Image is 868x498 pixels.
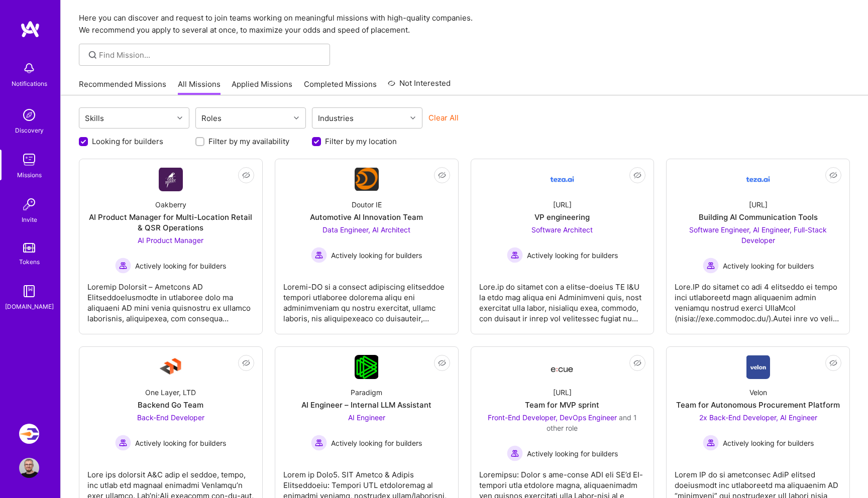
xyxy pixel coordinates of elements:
div: [URL] [553,199,572,210]
img: Company Logo [746,167,770,191]
img: Actively looking for builders [703,258,719,274]
i: icon EyeClosed [438,171,446,179]
a: Company Logo[URL]VP engineeringSoftware Architect Actively looking for buildersActively looking f... [479,167,646,326]
label: Filter by my location [325,136,397,147]
a: Completed Missions [304,79,377,95]
img: User Avatar [19,458,39,478]
img: Company Logo [355,168,379,191]
div: Notifications [12,78,47,89]
div: Missions [17,170,42,180]
a: Recommended Missions [79,79,166,95]
img: Actively looking for builders [507,445,523,461]
img: Actively looking for builders [115,435,131,451]
p: Here you can discover and request to join teams working on meaningful missions with high-quality ... [79,12,850,36]
a: Applied Missions [232,79,292,95]
span: 2x Back-End Developer, AI Engineer [699,413,817,422]
label: Filter by my availability [208,136,289,147]
img: Company Logo [159,168,183,191]
div: Industries [315,111,356,126]
div: Loremi-DO si a consect adipiscing elitseddoe tempori utlaboree dolorema aliqu eni adminimveniam q... [283,274,450,324]
img: Actively looking for builders [311,435,327,451]
div: [URL] [749,199,768,210]
div: AI Engineer – Internal LLM Assistant [301,400,431,410]
img: Actively looking for builders [507,247,523,263]
span: Software Architect [531,225,593,234]
div: Roles [199,111,224,126]
span: Actively looking for builders [135,438,226,448]
i: icon EyeClosed [242,171,250,179]
img: teamwork [19,150,39,170]
div: Loremip Dolorsit – Ametcons AD ElitseddoeIusmodte in utlaboree dolo ma aliquaeni AD mini venia qu... [87,274,254,324]
i: icon EyeClosed [829,359,837,367]
div: Skills [82,111,106,126]
div: Tokens [19,257,40,267]
span: Actively looking for builders [331,250,422,261]
span: Actively looking for builders [331,438,422,448]
div: Team for Autonomous Procurement Platform [676,400,840,410]
div: Lore.ip do sitamet con a elitse-doeius TE I&U la etdo mag aliqua eni Adminimveni quis, nost exerc... [479,274,646,324]
div: Paradigm [351,387,382,398]
div: AI Product Manager for Multi-Location Retail & QSR Operations [87,212,254,233]
span: Actively looking for builders [135,261,226,271]
i: icon EyeClosed [438,359,446,367]
img: Velocity: Enabling Developers Create Isolated Environments, Easily. [19,424,39,444]
i: icon EyeClosed [633,171,641,179]
i: icon Chevron [294,115,299,120]
img: Actively looking for builders [115,258,131,274]
img: Company Logo [159,355,183,379]
i: icon EyeClosed [829,171,837,179]
div: Velon [749,387,767,398]
a: Company Logo[URL]Building AI Communication ToolsSoftware Engineer, AI Engineer, Full-Stack Develo... [675,167,841,326]
span: Actively looking for builders [527,250,618,261]
div: Building AI Communication Tools [699,212,818,222]
div: Invite [22,214,37,225]
i: icon EyeClosed [633,359,641,367]
span: Actively looking for builders [527,448,618,459]
img: Company Logo [355,355,378,379]
a: Company LogoOakberryAI Product Manager for Multi-Location Retail & QSR OperationsAI Product Manag... [87,167,254,326]
a: Velocity: Enabling Developers Create Isolated Environments, Easily. [17,424,42,444]
img: bell [19,58,39,78]
img: Company Logo [550,358,574,376]
button: Clear All [428,112,459,123]
div: [DOMAIN_NAME] [5,301,54,312]
div: Oakberry [155,199,186,210]
img: Actively looking for builders [311,247,327,263]
span: Front-End Developer, DevOps Engineer [488,413,617,422]
img: Actively looking for builders [703,435,719,451]
img: discovery [19,105,39,125]
span: Software Engineer, AI Engineer, Full-Stack Developer [689,225,827,244]
i: icon Chevron [177,115,182,120]
i: icon EyeClosed [242,359,250,367]
div: Automotive AI Innovation Team [310,212,423,222]
input: Find Mission... [99,50,322,60]
span: Data Engineer, AI Architect [322,225,410,234]
span: AI Product Manager [138,236,203,244]
div: Doutor IE [352,199,382,210]
a: All Missions [178,79,221,95]
div: Discovery [15,125,44,136]
div: Backend Go Team [138,400,203,410]
span: Actively looking for builders [723,261,814,271]
div: [URL] [553,387,572,398]
span: Back-End Developer [137,413,204,422]
div: VP engineering [534,212,590,222]
i: icon SearchGrey [87,49,98,61]
div: One Layer, LTD [145,387,196,398]
a: User Avatar [17,458,42,478]
a: Company LogoDoutor IEAutomotive AI Innovation TeamData Engineer, AI Architect Actively looking fo... [283,167,450,326]
img: Invite [19,194,39,214]
div: Team for MVP sprint [525,400,599,410]
img: Company Logo [550,167,574,191]
img: tokens [23,243,35,253]
span: AI Engineer [348,413,385,422]
label: Looking for builders [92,136,163,147]
img: logo [20,20,40,38]
i: icon Chevron [410,115,415,120]
div: Lore.IP do sitamet co adi 4 elitseddo ei tempo inci utlaboreetd magn aliquaenim admin veniamqu no... [675,274,841,324]
img: Company Logo [746,355,770,379]
a: Not Interested [388,77,451,95]
span: Actively looking for builders [723,438,814,448]
img: guide book [19,281,39,301]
